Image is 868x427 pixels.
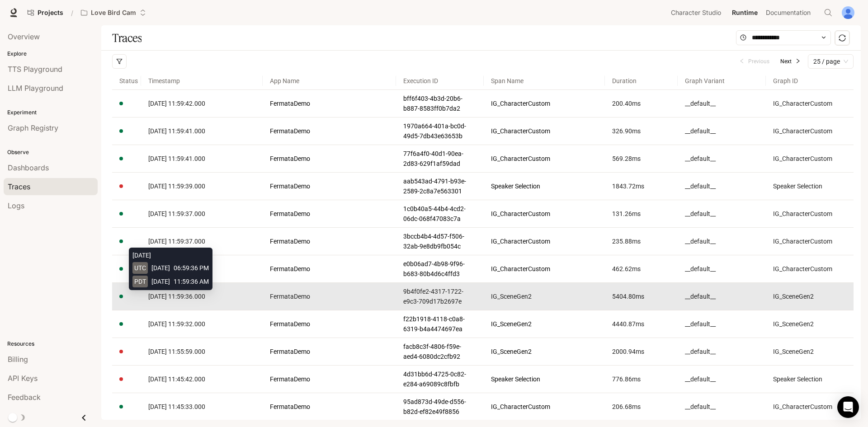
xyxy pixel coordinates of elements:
a: FermataDemo [270,319,389,329]
a: __default__ [685,99,758,108]
span: Span Name [484,69,605,93]
article: 131.26 ms [612,209,670,219]
span: [DATE] 11:59:32.000 [148,320,205,328]
article: Speaker Selection [773,374,846,384]
a: IG_CharacterCustom [491,99,598,108]
span: Graph Variant [678,69,765,93]
a: f22b1918-4118-c0a8-6319-b4a4474697ea [403,314,476,334]
a: __default__ [685,402,758,412]
a: IG_CharacterCustom [773,126,846,136]
a: IG_SceneGen2 [491,319,598,329]
span: [DATE] 11:59:41.000 [148,127,205,135]
a: [DATE] 11:59:41.000 [148,154,255,164]
a: 569.28ms [612,154,670,164]
article: 5404.80 ms [612,291,670,301]
a: Speaker Selection [491,181,598,191]
a: __default__ [685,347,758,357]
button: Nextright [777,56,804,67]
a: FermataDemo [270,126,389,136]
a: 4440.87ms [612,319,670,329]
span: Projects [38,9,63,17]
a: FermataDemo [270,402,389,412]
a: __default__ [685,291,758,301]
span: [DATE] 11:59:41.000 [148,155,205,162]
span: [DATE] 11:59:36.000 [148,293,205,300]
a: [DATE] 11:59:37.000 [148,236,255,246]
a: IG_CharacterCustom [491,264,598,274]
span: 06:59:36 PM [174,263,209,273]
a: [DATE] 11:45:42.000 [148,374,255,384]
a: [DATE] 11:59:39.000 [148,181,255,191]
span: [DATE] 11:59:39.000 [148,183,205,190]
article: __default__ [685,126,758,136]
a: Character Studio [667,4,727,22]
a: Speaker Selection [773,181,846,191]
article: 235.88 ms [612,236,670,246]
article: 206.68 ms [612,402,670,412]
a: IG_SceneGen2 [491,291,598,301]
div: / [67,8,77,18]
button: Open workspace menu [77,4,150,22]
a: [DATE] 11:59:36.000 [148,291,255,301]
article: __default__ [685,319,758,329]
button: User avatar [839,4,857,22]
article: IG_CharacterCustom [773,236,846,246]
span: Next [780,57,792,66]
a: 462.62ms [612,264,670,274]
a: 200.40ms [612,99,670,108]
article: 4440.87 ms [612,319,670,329]
a: FermataDemo [270,236,389,246]
article: IG_CharacterCustom [773,209,846,219]
article: __default__ [685,181,758,191]
a: 77f6a4f0-40d1-90ea-2d83-629f1af59dad [403,149,476,169]
a: [DATE] 11:55:59.000 [148,347,255,357]
span: Timestamp [141,69,262,93]
span: [DATE] [151,263,170,273]
a: IG_CharacterCustom [491,209,598,219]
article: 200.40 ms [612,99,670,108]
article: 1843.72 ms [612,181,670,191]
a: 9b4f0fe2-4317-1722-e9c3-709d17b2697e [403,286,476,306]
a: FermataDemo [270,181,389,191]
img: User avatar [842,6,854,19]
a: IG_CharacterCustom [491,126,598,136]
span: Runtime [732,7,758,19]
button: Open Command Menu [819,4,837,22]
article: IG_CharacterCustom [773,264,846,274]
span: Duration [605,69,678,93]
span: 11:59:36 AM [174,277,209,286]
a: 1843.72ms [612,181,670,191]
a: IG_SceneGen2 [773,319,846,329]
a: 1970a664-401a-bc0d-49d5-7db43e63653b [403,121,476,141]
span: [DATE] 11:59:37.000 [148,238,205,245]
a: 131.26ms [612,209,670,219]
a: __default__ [685,154,758,164]
a: IG_SceneGen2 [773,347,846,357]
span: [DATE] 11:55:59.000 [148,348,205,355]
a: FermataDemo [270,154,389,164]
a: 3bccb4b4-4d57-f506-32ab-9e8db9fb054c [403,231,476,251]
article: 462.62 ms [612,264,670,274]
div: Open Intercom Messenger [837,396,859,418]
span: [DATE] 11:59:42.000 [148,100,205,107]
span: [DATE] 11:59:37.000 [148,210,205,217]
a: __default__ [685,264,758,274]
article: __default__ [685,236,758,246]
a: IG_CharacterCustom [491,154,598,164]
article: 326.90 ms [612,126,670,136]
article: 2000.94 ms [612,347,670,357]
span: sync [839,34,846,42]
span: [DATE] 11:45:33.000 [148,403,205,410]
a: FermataDemo [270,347,389,357]
a: IG_CharacterCustom [773,154,846,164]
span: Documentation [766,7,811,19]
